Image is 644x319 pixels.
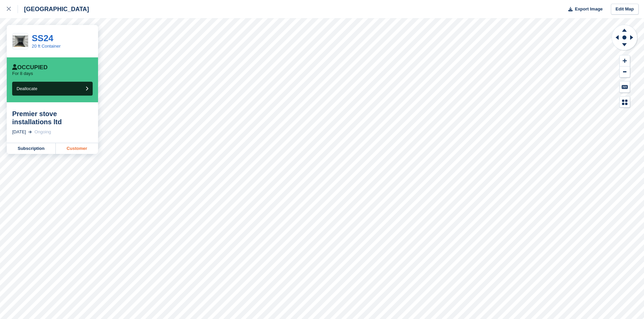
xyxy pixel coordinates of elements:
[620,67,630,78] button: Zoom Out
[13,35,28,47] img: IMG_8840.jpg
[12,71,33,76] p: For 8 days
[7,143,56,154] a: Subscription
[32,44,61,49] a: 20 ft Container
[34,129,51,135] div: Ongoing
[620,55,630,67] button: Zoom In
[32,33,53,43] a: SS24
[12,82,93,96] button: Deallocate
[620,97,630,108] button: Map Legend
[12,110,93,126] div: Premier stove installations ltd
[17,86,37,91] span: Deallocate
[575,6,602,12] span: Export Image
[611,4,639,15] a: Edit Map
[28,131,32,133] img: arrow-right-light-icn-cde0832a797a2874e46488d9cf13f60e5c3a73dbe684e267c42b8395dfbc2abf.svg
[56,143,98,154] a: Customer
[12,64,48,71] div: Occupied
[564,4,603,15] button: Export Image
[620,81,630,92] button: Keyboard Shortcuts
[12,129,26,135] div: [DATE]
[18,5,89,13] div: [GEOGRAPHIC_DATA]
